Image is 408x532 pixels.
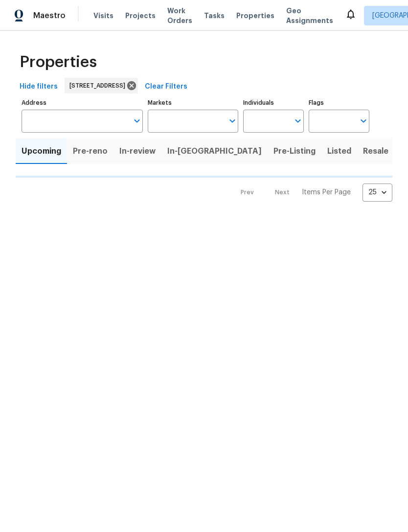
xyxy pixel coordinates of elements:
button: Clear Filters [141,78,191,96]
span: Upcoming [22,144,61,158]
div: [STREET_ADDRESS] [65,78,138,93]
span: Properties [20,57,97,67]
button: Open [226,114,239,128]
span: Properties [236,11,274,21]
button: Open [130,114,144,128]
span: Visits [93,11,113,21]
label: Flags [309,100,369,106]
nav: Pagination Navigation [231,184,392,202]
span: In-[GEOGRAPHIC_DATA] [167,144,262,158]
span: Pre-reno [73,144,108,158]
span: Tasks [204,12,225,19]
button: Hide filters [16,78,62,96]
label: Address [22,100,143,106]
p: Items Per Page [302,187,351,197]
span: Hide filters [20,81,58,93]
span: Geo Assignments [286,6,333,25]
span: [STREET_ADDRESS] [69,81,129,91]
span: Listed [327,144,351,158]
button: Open [291,114,305,128]
span: Projects [125,11,156,21]
span: Resale [363,144,388,158]
span: Work Orders [167,6,192,25]
span: Maestro [33,11,66,21]
span: In-review [119,144,156,158]
label: Markets [148,100,239,106]
button: Open [357,114,370,128]
div: 25 [363,180,392,205]
label: Individuals [243,100,304,106]
span: Pre-Listing [273,144,316,158]
span: Clear Filters [145,81,187,93]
